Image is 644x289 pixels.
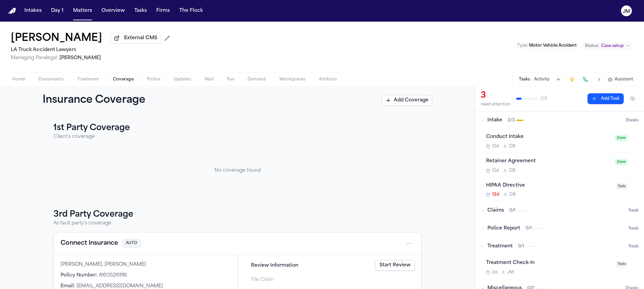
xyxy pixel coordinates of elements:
button: Assistant [608,77,633,82]
div: Open task: Conduct Intake [481,129,644,153]
button: Activity [534,77,550,82]
span: Home [12,77,25,82]
img: Finch Logo [8,8,16,14]
h3: 1st Party Coverage [53,123,421,134]
span: 0 / 1 [518,244,524,249]
span: Treatment [77,77,99,82]
div: Retainer Agreement [486,158,611,165]
span: D B [509,144,515,149]
span: 3 task s [625,118,639,123]
span: Police Report [487,225,520,232]
button: Matters [70,5,95,17]
div: Open task: Treatment Check-In [481,255,644,279]
button: Intakes [22,5,44,17]
h1: [PERSON_NAME] [11,32,102,45]
span: File Claim [251,276,274,283]
button: Add Task [588,93,624,104]
span: Artifacts [319,77,337,82]
a: Start Review [375,260,415,271]
button: Claims0/11task [475,202,644,219]
span: Mail [205,77,213,82]
span: Treatment [487,243,513,250]
span: Assistant [615,77,633,82]
button: Edit matter name [11,32,102,45]
div: Conduct Intake [486,133,611,141]
button: View coverage details [61,239,118,248]
span: Motor Vehicle Accident [529,44,577,48]
span: Fax [227,77,234,82]
div: Open task: Retainer Agreement [481,153,644,178]
span: Managing Paralegal: [11,55,58,61]
span: Police [147,77,160,82]
a: Home [8,8,16,14]
button: Police Report0/11task [475,220,644,237]
span: Review Information [251,262,298,269]
button: Add Coverage [382,95,432,106]
span: 2 / 3 [508,118,515,123]
h2: LA Truck Accident Lawyers [11,46,172,54]
span: D B [509,192,516,197]
span: [PERSON_NAME] [60,55,101,61]
span: AUTO [122,239,141,248]
button: Intake2/33tasks [475,112,644,129]
span: External CMS [124,35,157,42]
div: 3 [481,90,511,101]
span: Done [615,135,628,141]
button: Tasks [519,77,530,82]
span: Status: [585,43,599,49]
button: Overview [99,5,128,17]
h3: 3rd Party Coverage [53,209,421,220]
span: D B [509,168,515,173]
span: 0 / 1 [509,208,515,213]
span: 0 / 1 [526,226,532,231]
span: Workspaces [279,77,305,82]
button: External CMS [110,33,161,44]
span: Case setup [601,43,624,49]
span: Done [615,159,628,165]
span: 1 task [628,226,639,231]
span: Email : [61,284,75,289]
span: 1 task [628,208,639,213]
button: Hide completed tasks (⌘⇧H) [626,93,639,104]
span: Documents [39,77,64,82]
span: 2d [492,270,497,275]
span: 1 task [628,244,639,249]
button: Create Immediate Task [567,75,577,84]
span: Todo [616,183,628,190]
button: Tasks [132,5,149,17]
button: Make a Call [581,75,590,84]
span: 12d [492,192,499,197]
span: 2 / 8 [540,96,547,101]
span: J M [507,270,514,275]
span: Todo [616,261,628,267]
div: Open task: HIPAA Directive [481,178,644,202]
div: HIPAA Directive [486,182,612,190]
button: Firms [154,5,172,17]
span: Demand [248,77,266,82]
p: At-fault party's coverage [53,220,421,227]
button: Open actions [404,238,414,249]
button: Add Task [554,75,563,84]
button: Edit Type: Motor Vehicle Accident [515,42,579,49]
button: The Flock [177,5,206,17]
p: Client's coverage [53,134,421,140]
div: Treatment Check-In [486,259,612,267]
span: A103526198 [99,273,127,278]
span: Intake [487,117,502,124]
div: need attention [481,102,511,107]
button: Day 1 [48,5,66,17]
span: Type : [517,44,528,48]
span: Policy Number : [61,273,97,278]
span: [EMAIL_ADDRESS][DOMAIN_NAME] [76,284,163,289]
span: Updates [174,77,191,82]
span: 12d [492,144,499,149]
span: Claims [487,207,504,214]
span: 12d [492,168,499,173]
